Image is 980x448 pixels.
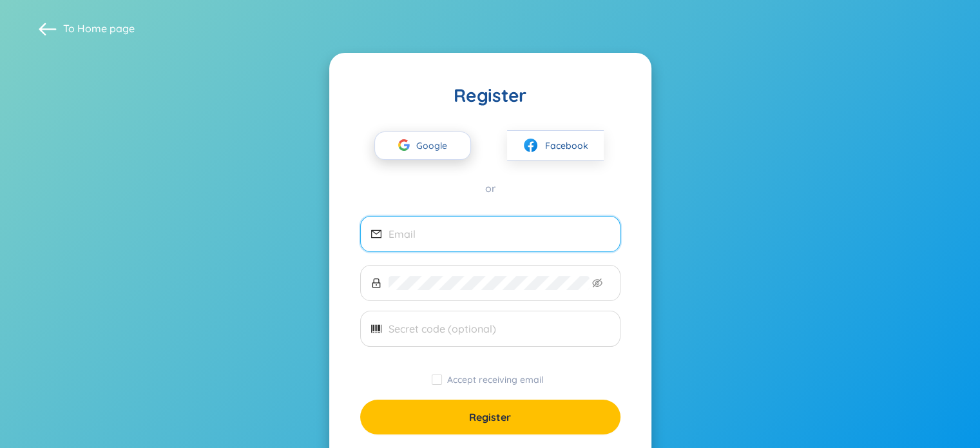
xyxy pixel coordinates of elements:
[360,84,620,107] div: Register
[469,410,511,424] span: Register
[360,181,620,195] div: or
[63,21,135,35] span: To
[360,400,620,434] button: Register
[371,278,381,288] span: lock
[371,324,381,334] span: barcode
[442,374,548,385] span: Accept receiving email
[416,132,454,159] span: Google
[523,137,539,153] img: facebook
[374,131,471,160] button: Google
[77,22,135,35] a: Home page
[389,322,610,336] input: Secret code (optional)
[545,139,588,153] span: Facebook
[389,227,610,241] input: Email
[592,278,602,288] span: eye-invisible
[507,130,604,161] button: facebookFacebook
[371,229,381,239] span: mail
